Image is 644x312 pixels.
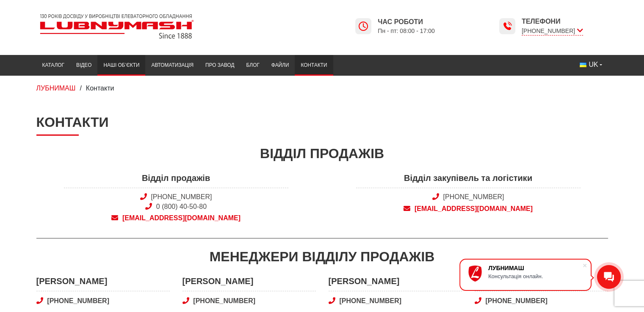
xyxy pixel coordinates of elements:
h1: Контакти [36,114,608,135]
a: Відео [70,57,97,74]
a: [EMAIL_ADDRESS][DOMAIN_NAME] [356,204,580,213]
span: Телефони [522,17,583,26]
span: [PERSON_NAME] [329,275,462,292]
a: Про завод [199,57,240,74]
img: Lubnymash time icon [358,21,368,31]
button: UK [574,57,608,72]
a: [PHONE_NUMBER] [443,193,504,200]
a: [PHONE_NUMBER] [475,296,608,306]
img: Українська [580,63,586,67]
a: 0 (800) 40-50-80 [156,203,207,210]
a: ЛУБНИМАШ [36,85,76,92]
a: [EMAIL_ADDRESS][DOMAIN_NAME] [64,213,288,223]
a: Каталог [36,57,70,74]
span: [PHONE_NUMBER] [522,27,583,36]
a: Наші об’єкти [97,57,145,74]
a: [PHONE_NUMBER] [182,296,316,306]
span: [PERSON_NAME] [36,275,170,292]
a: [PHONE_NUMBER] [36,296,170,306]
span: Відділ продажів [64,172,288,189]
span: UK [589,60,598,69]
div: Відділ продажів [36,144,608,163]
a: Контакти [295,57,333,74]
div: ЛУБНИМАШ [488,265,582,271]
img: Lubnymash [36,11,197,42]
a: [PHONE_NUMBER] [151,193,212,200]
a: Блог [240,57,265,74]
span: Пн - пт: 08:00 - 17:00 [378,27,435,35]
a: [PHONE_NUMBER] [329,296,462,306]
img: Lubnymash time icon [502,21,512,31]
span: Відділ закупівель та логістики [356,172,580,189]
div: Менеджери відділу продажів [36,247,608,266]
a: Автоматизація [145,57,199,74]
a: Файли [265,57,295,74]
span: Контакти [86,85,114,92]
span: Час роботи [378,17,435,27]
span: / [80,85,81,92]
div: Консультація онлайн. [488,273,582,279]
span: [PERSON_NAME] [182,275,316,292]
